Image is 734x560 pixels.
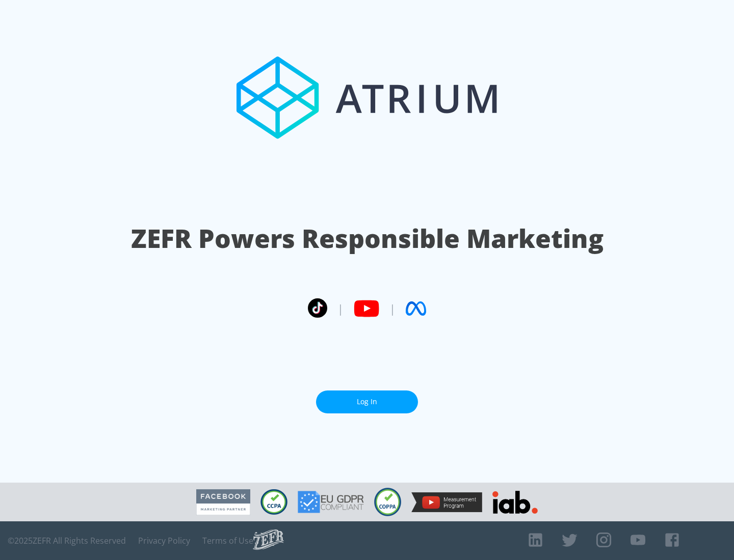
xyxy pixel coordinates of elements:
img: IAB [492,491,538,514]
a: Privacy Policy [138,536,190,546]
img: CCPA Compliant [260,489,287,515]
img: YouTube Measurement Program [411,492,482,512]
span: | [389,301,396,316]
img: COPPA Compliant [374,488,401,516]
span: © 2025 ZEFR All Rights Reserved [8,536,126,546]
span: | [337,301,344,316]
h1: ZEFR Powers Responsible Marketing [131,221,604,256]
img: GDPR Compliant [298,491,364,513]
a: Log In [316,390,418,413]
img: Facebook Marketing Partner [196,489,250,515]
a: Terms of Use [202,536,253,546]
